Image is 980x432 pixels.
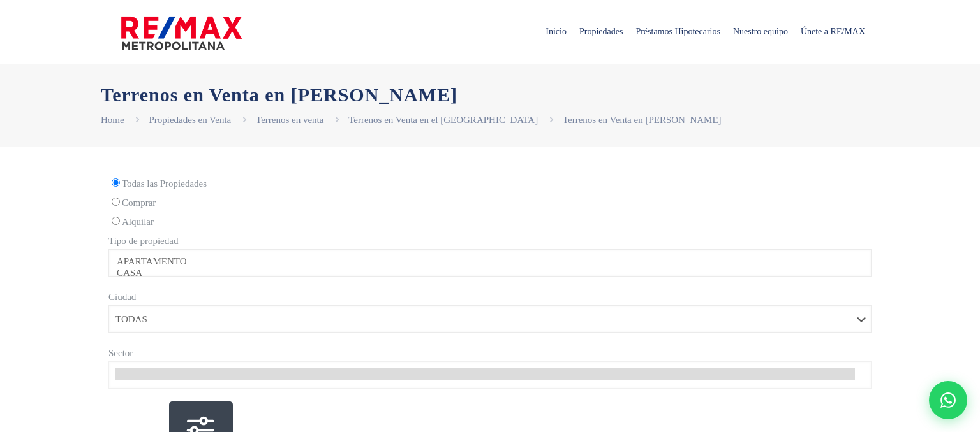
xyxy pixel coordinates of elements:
[149,115,231,125] a: Propiedades en Venta
[115,256,855,268] option: APARTAMENTO
[348,115,538,125] a: Terrenos en Venta en el [GEOGRAPHIC_DATA]
[101,115,124,125] a: Home
[108,195,872,211] label: Comprar
[112,178,120,187] input: Todas las Propiedades
[727,13,794,51] span: Nuestro equipo
[108,348,133,358] span: Sector
[108,176,872,192] label: Todas las Propiedades
[629,13,727,51] span: Préstamos Hipotecarios
[794,13,872,51] span: Únete a RE/MAX
[121,14,242,52] img: remax-metropolitana-logo
[112,198,120,206] input: Comprar
[256,115,323,125] a: Terrenos en venta
[108,292,136,302] span: Ciudad
[115,268,855,279] option: CASA
[112,217,120,225] input: Alquilar
[573,13,629,51] span: Propiedades
[563,115,722,125] a: Terrenos en Venta en [PERSON_NAME]
[539,13,573,51] span: Inicio
[108,214,872,230] label: Alquilar
[101,83,879,106] h1: Terrenos en Venta en [PERSON_NAME]
[108,236,178,246] span: Tipo de propiedad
